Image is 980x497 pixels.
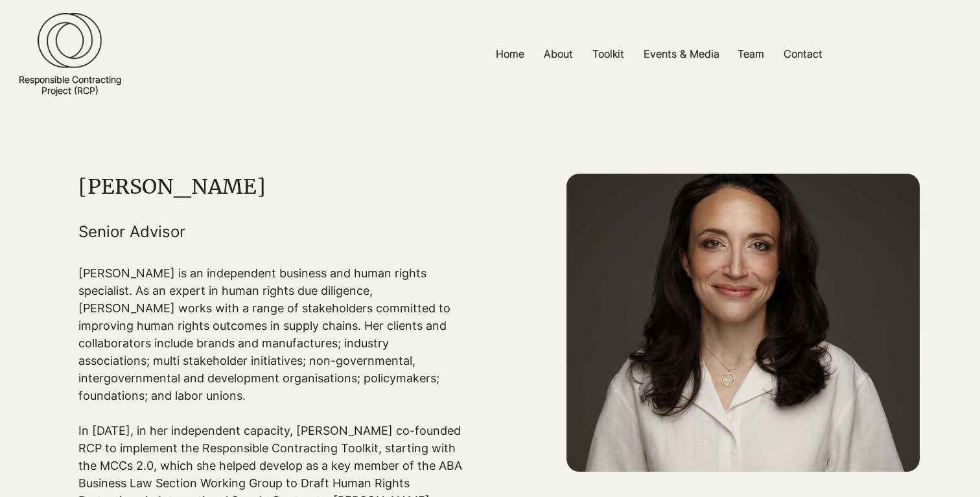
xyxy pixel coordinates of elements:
a: Events & Media [634,40,728,69]
nav: Site [338,40,980,69]
p: Team [731,40,771,69]
p: Contact [777,40,829,69]
p: About [537,40,579,69]
img: OWS Headshot.png [566,174,920,472]
a: About [534,40,583,69]
a: Team [728,40,774,69]
a: Home [486,40,534,69]
h5: Senior Advisor [78,222,463,241]
p: Home [489,40,531,69]
h1: [PERSON_NAME] [78,174,463,200]
a: Toolkit [583,40,634,69]
p: Events & Media [637,40,726,69]
a: Contact [774,40,832,69]
p: Toolkit [586,40,631,69]
a: Responsible ContractingProject (RCP) [19,74,121,96]
p: [PERSON_NAME] is an independent business and human rights specialist. As an expert in human right... [78,264,463,404]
